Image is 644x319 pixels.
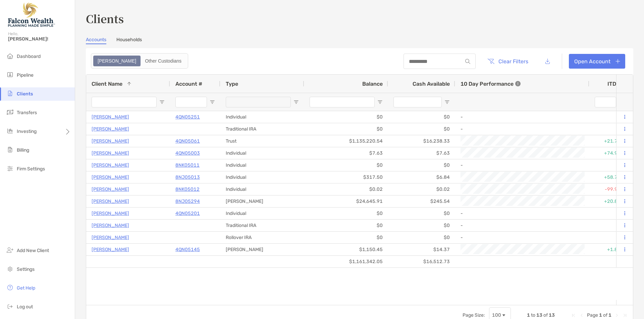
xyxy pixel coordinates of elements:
a: [PERSON_NAME] [92,221,129,230]
span: 13 [536,312,542,318]
a: [PERSON_NAME] [92,161,129,169]
div: Previous Page [579,313,584,318]
div: Last Page [622,313,628,318]
img: billing icon [6,146,14,154]
span: of [543,312,548,318]
div: +74.96% [589,147,630,159]
div: $14.37 [388,244,455,255]
div: 0% [589,111,630,123]
span: 1 [608,312,611,318]
div: - [461,124,584,135]
img: dashboard icon [6,52,14,60]
span: Transfers [17,110,37,115]
a: [PERSON_NAME] [92,233,129,242]
div: [PERSON_NAME] [220,244,304,255]
a: [PERSON_NAME] [92,197,129,206]
div: $0 [388,220,455,231]
input: Cash Available Filter Input [393,97,442,107]
span: Add New Client [17,248,49,253]
button: Clear Filters [482,54,533,69]
div: 0% [589,220,630,231]
div: $0 [304,159,388,171]
span: Clients [17,91,33,97]
span: Dashboard [17,54,41,59]
div: - [461,111,584,123]
p: [PERSON_NAME] [92,125,129,133]
div: $0 [388,159,455,171]
div: Next Page [614,313,620,318]
div: Individual [220,159,304,171]
input: Client Name Filter Input [92,97,157,107]
div: -99.99% [589,183,630,195]
div: $1,161,342.05 [304,256,388,267]
a: Open Account [569,54,625,69]
a: 4QN05061 [175,137,200,145]
div: $0 [388,232,455,243]
span: Investing [17,129,37,134]
div: +58.75% [589,171,630,183]
span: [PERSON_NAME]! [8,36,71,42]
div: - [461,160,584,171]
div: $245.54 [388,195,455,207]
p: [PERSON_NAME] [92,173,129,181]
img: get-help icon [6,284,14,292]
p: [PERSON_NAME] [92,149,129,157]
div: Individual [220,111,304,123]
button: Open Filter Menu [377,99,383,105]
span: Settings [17,266,35,272]
span: Client Name [92,81,122,87]
div: 10 Day Performance [461,75,521,93]
a: Accounts [86,37,106,44]
h3: Clients [86,11,633,26]
p: [PERSON_NAME] [92,113,129,121]
a: [PERSON_NAME] [92,185,129,193]
div: Other Custodians [141,56,185,66]
div: Individual [220,171,304,183]
div: $1,135,220.54 [304,135,388,147]
a: 4QN05251 [175,113,200,121]
p: 4QN05201 [175,209,200,218]
a: Households [116,37,142,44]
img: clients icon [6,89,14,97]
div: $0 [304,208,388,219]
a: [PERSON_NAME] [92,209,129,218]
span: Account # [175,81,202,87]
div: Traditional IRA [220,123,304,135]
div: - [461,208,584,219]
div: $0 [304,232,388,243]
div: $0 [304,123,388,135]
span: to [531,312,535,318]
span: Balance [362,81,383,87]
a: [PERSON_NAME] [92,137,129,145]
div: $7.63 [304,147,388,159]
span: Page [587,312,598,318]
a: 8NK05011 [175,161,200,169]
input: Account # Filter Input [175,97,207,107]
img: transfers icon [6,108,14,116]
span: Cash Available [413,81,450,87]
div: $0 [388,208,455,219]
div: $24,645.91 [304,195,388,207]
div: segmented control [91,53,188,69]
img: add_new_client icon [6,246,14,254]
div: +21.72% [589,135,630,147]
img: pipeline icon [6,71,14,79]
a: 4QN05145 [175,245,200,254]
div: +1.86% [589,244,630,255]
span: Pipeline [17,72,34,78]
p: 4QN05003 [175,149,200,157]
img: investing icon [6,127,14,135]
button: Open Filter Menu [210,99,215,105]
div: $0.02 [388,183,455,195]
span: 1 [527,312,530,318]
span: Get Help [17,285,35,291]
p: 8NJ05294 [175,197,200,206]
span: Firm Settings [17,166,45,172]
div: Zoe [94,56,140,66]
